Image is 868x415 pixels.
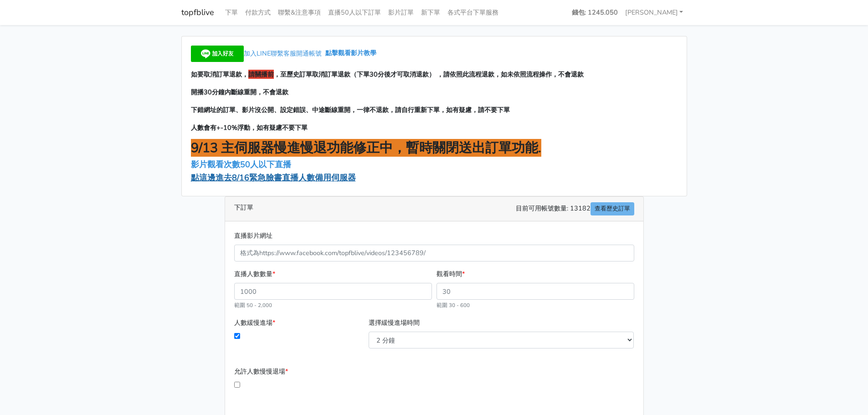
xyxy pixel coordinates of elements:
[191,123,308,132] span: 人數會有+-10%浮動，如有疑慮不要下單
[191,46,244,62] img: 加入好友
[437,269,465,279] label: 觀看時間
[248,70,274,79] span: 請關播前
[244,49,322,58] span: 加入LINE聯繫客服開通帳號
[568,4,621,21] a: 錢包: 1245.050
[191,49,325,58] a: 加入LINE聯繫客服開通帳號
[191,105,510,114] span: 下錯網址的訂單、影片沒公開、設定錯誤、中途斷線重開，一律不退款，請自行重新下單，如有疑慮，請不要下單
[324,4,385,21] a: 直播50人以下訂單
[621,4,687,21] a: [PERSON_NAME]
[274,70,584,79] span: ，至歷史訂單取消訂單退款（下單30分後才可取消退款） ，請依照此流程退款，如未依照流程操作，不會退款
[234,366,288,377] label: 允許人數慢慢退場
[234,231,272,241] label: 直播影片網址
[385,4,417,21] a: 影片訂單
[191,159,240,170] a: 影片觀看次數
[240,159,291,170] span: 50人以下直播
[241,4,274,21] a: 付款方式
[191,139,541,157] span: 9/13 主伺服器慢進慢退功能修正中，暫時關閉送出訂單功能.
[225,197,643,221] div: 下訂單
[234,269,275,279] label: 直播人數數量
[221,4,241,21] a: 下單
[437,283,634,300] input: 30
[274,4,324,21] a: 聯繫&注意事項
[516,202,634,215] span: 目前可用帳號數量: 13182
[444,4,502,21] a: 各式平台下單服務
[181,4,214,21] a: topfblive
[191,172,356,183] a: 點這邊進去8/16緊急臉書直播人數備用伺服器
[369,318,420,328] label: 選擇緩慢進場時間
[437,302,470,309] small: 範圍 30 - 600
[234,283,432,300] input: 1000
[234,302,272,309] small: 範圍 50 - 2,000
[572,8,618,17] strong: 錢包: 1245.050
[417,4,444,21] a: 新下單
[234,245,634,261] input: 格式為https://www.facebook.com/topfblive/videos/123456789/
[191,70,248,79] span: 如要取消訂單退款，
[191,87,288,97] span: 開播30分鐘內斷線重開，不會退款
[240,159,293,170] a: 50人以下直播
[591,202,634,215] a: 查看歷史訂單
[325,49,376,58] a: 點擊觀看影片教學
[234,318,275,328] label: 人數緩慢進場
